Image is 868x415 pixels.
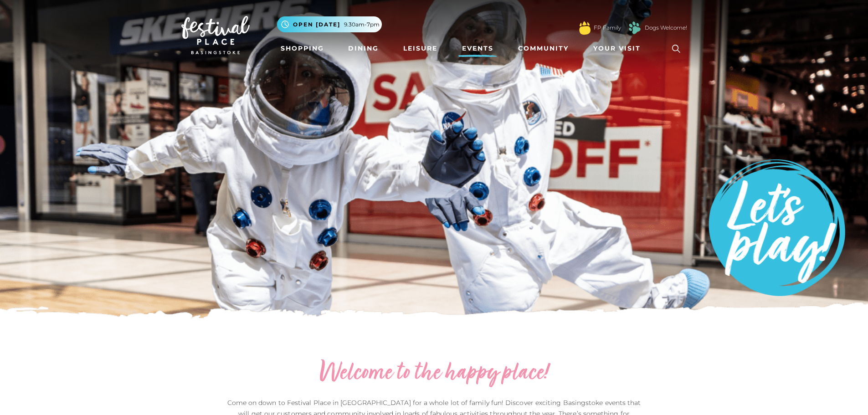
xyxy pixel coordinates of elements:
[277,40,328,57] a: Shopping
[293,20,340,29] span: Open [DATE]
[594,24,621,32] a: FP Family
[458,40,497,57] a: Events
[514,40,572,57] a: Community
[590,40,649,57] a: Your Visit
[344,40,382,57] a: Dining
[400,40,441,57] a: Leisure
[225,359,644,388] h2: Welcome to the happy place!
[344,20,380,29] span: 9.30am-7pm
[593,44,641,53] span: Your Visit
[181,16,250,54] img: Festival Place Logo
[645,24,687,32] a: Dogs Welcome!
[277,16,382,32] button: Open [DATE] 9.30am-7pm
